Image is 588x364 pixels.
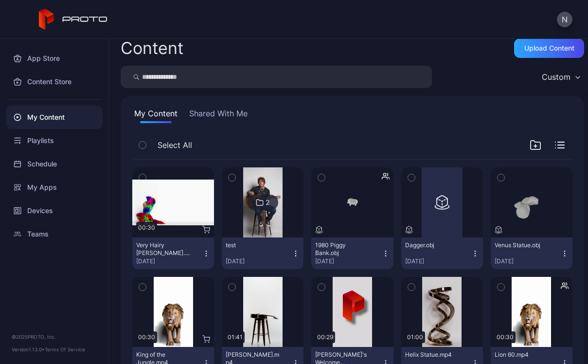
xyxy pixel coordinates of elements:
[136,257,202,265] div: [DATE]
[401,237,483,269] button: Dagger.obj[DATE]
[514,38,584,58] button: Upload Content
[12,346,45,352] span: Version 1.13.0 •
[266,198,269,207] div: 2
[495,241,548,249] div: Venus Statue.obj
[158,139,192,151] span: Select All
[187,108,249,123] button: Shared With Me
[311,237,393,269] button: 1980 Piggy Bank.obj[DATE]
[405,257,471,265] div: [DATE]
[405,241,459,249] div: Dagger.obj
[6,152,103,176] a: Schedule
[6,106,103,129] a: My Content
[495,351,548,359] div: Lion 60.mp4
[226,257,292,265] div: [DATE]
[315,241,369,257] div: 1980 Piggy Bank.obj
[6,222,103,246] a: Teams
[6,70,103,93] a: Content Store
[136,241,190,257] div: Very Hairy Jerry.mp4
[6,199,103,222] a: Devices
[491,237,572,269] button: Venus Statue.obj[DATE]
[557,12,572,27] button: N
[12,333,97,341] div: © 2025 PROTO, Inc.
[6,47,103,70] a: App Store
[405,351,459,359] div: Helix Statue.mp4
[132,237,214,269] button: Very Hairy [PERSON_NAME].mp4[DATE]
[524,44,574,52] div: Upload Content
[315,257,381,265] div: [DATE]
[222,237,303,269] button: test[DATE]
[542,72,570,82] div: Custom
[132,108,179,123] button: My Content
[6,176,103,199] a: My Apps
[45,346,85,352] a: Terms Of Service
[226,241,279,249] div: test
[537,66,584,88] button: Custom
[6,129,103,152] a: Playlists
[495,257,561,265] div: [DATE]
[121,40,183,56] div: Content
